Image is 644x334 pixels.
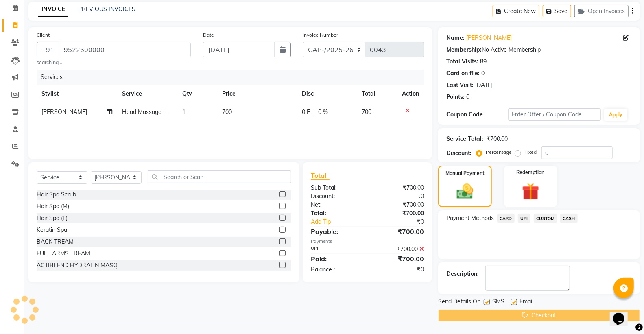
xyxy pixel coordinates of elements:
[305,265,367,274] div: Balance :
[446,34,465,42] div: Name:
[446,149,472,157] div: Discount:
[305,245,367,253] div: UPI
[117,85,177,103] th: Service
[493,5,539,17] button: Create New
[303,31,338,39] label: Invoice Number
[367,192,430,201] div: ₹0
[604,109,627,121] button: Apply
[446,214,494,223] span: Payment Methods
[37,238,74,246] div: BACK TREAM
[313,108,315,116] span: |
[397,85,424,103] th: Action
[452,182,478,201] img: _cash.svg
[492,297,504,308] span: SMS
[517,181,545,202] img: _gift.svg
[305,201,367,209] div: Net:
[446,81,474,90] div: Last Visit:
[560,214,578,223] span: CASH
[305,227,367,236] div: Payable:
[203,31,214,39] label: Date
[37,261,118,270] div: ACTIBLEND HYDRATIN MASQ
[475,81,493,90] div: [DATE]
[378,218,430,226] div: ₹0
[446,46,632,54] div: No Active Membership
[37,59,191,66] small: searching...
[367,183,430,192] div: ₹700.00
[517,169,545,176] label: Redemption
[37,226,67,234] div: Keratin Spa
[311,238,424,245] div: Payments
[446,57,478,66] div: Total Visits:
[37,70,430,85] div: Services
[41,108,87,116] span: [PERSON_NAME]
[37,85,117,103] th: Stylist
[446,93,465,101] div: Points:
[446,270,479,278] div: Description:
[486,148,512,156] label: Percentage
[518,214,530,223] span: UPI
[466,93,469,101] div: 0
[122,108,166,116] span: Head Massage L
[305,218,378,226] a: Add Tip
[508,108,601,121] input: Enter Offer / Coupon Code
[222,108,232,116] span: 700
[305,183,367,192] div: Sub Total:
[37,249,90,258] div: FULL ARMS TREAM
[177,85,217,103] th: Qty
[480,57,487,66] div: 89
[78,5,135,13] a: PREVIOUS INVOICES
[446,46,482,54] div: Membership:
[497,214,515,223] span: CARD
[520,297,533,308] span: Email
[357,85,397,103] th: Total
[37,214,68,223] div: Hair Spa (F)
[59,42,191,57] input: Search by Name/Mobile/Email/Code
[37,42,59,57] button: +91
[38,2,68,17] a: INVOICE
[574,5,629,17] button: Open Invoices
[367,265,430,274] div: ₹0
[297,85,357,103] th: Disc
[446,69,480,78] div: Card on file:
[367,209,430,218] div: ₹700.00
[37,31,50,39] label: Client
[182,108,186,116] span: 1
[305,209,367,218] div: Total:
[367,245,430,253] div: ₹700.00
[481,69,485,78] div: 0
[305,192,367,201] div: Discount:
[367,227,430,236] div: ₹700.00
[305,254,367,264] div: Paid:
[318,108,328,116] span: 0 %
[37,202,69,211] div: Hair Spa (M)
[311,171,330,180] span: Total
[466,34,512,42] a: [PERSON_NAME]
[446,110,508,119] div: Coupon Code
[367,254,430,264] div: ₹700.00
[534,214,557,223] span: CUSTOM
[148,170,291,183] input: Search or Scan
[445,170,485,177] label: Manual Payment
[438,297,480,308] span: Send Details On
[543,5,571,17] button: Save
[610,301,636,326] iframe: chat widget
[362,108,371,116] span: 700
[367,201,430,209] div: ₹700.00
[217,85,297,103] th: Price
[446,135,483,143] div: Service Total:
[302,108,310,116] span: 0 F
[487,135,508,143] div: ₹700.00
[37,190,76,199] div: Hair Spa Scrub
[524,148,537,156] label: Fixed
